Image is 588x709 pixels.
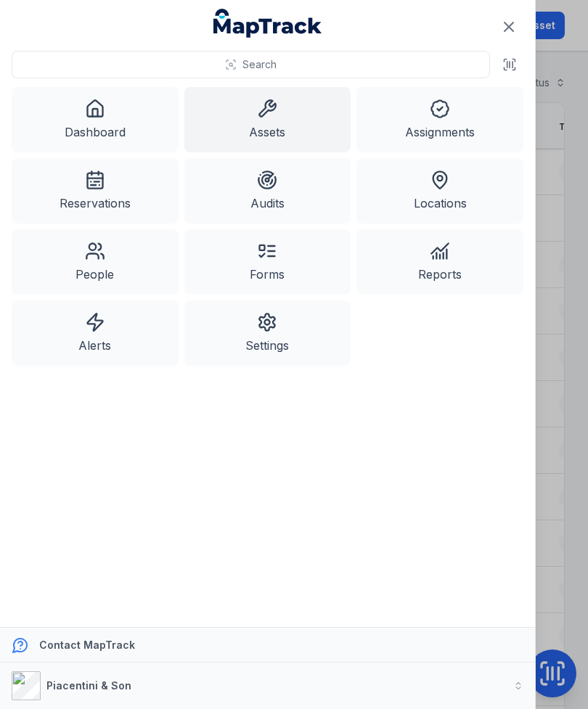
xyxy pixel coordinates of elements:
[213,9,322,38] a: MapTrack
[12,300,179,366] a: Alerts
[12,229,179,295] a: People
[184,229,351,295] a: Forms
[356,158,523,224] a: Locations
[12,158,179,224] a: Reservations
[12,87,179,152] a: Dashboard
[494,12,524,42] button: Close navigation
[356,229,523,295] a: Reports
[184,300,351,366] a: Settings
[356,87,523,152] a: Assignments
[184,87,351,152] a: Assets
[12,51,490,78] button: Search
[39,639,135,651] strong: Contact MapTrack
[184,158,351,224] a: Audits
[46,679,131,692] strong: Piacentini & Son
[242,57,277,72] span: Search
